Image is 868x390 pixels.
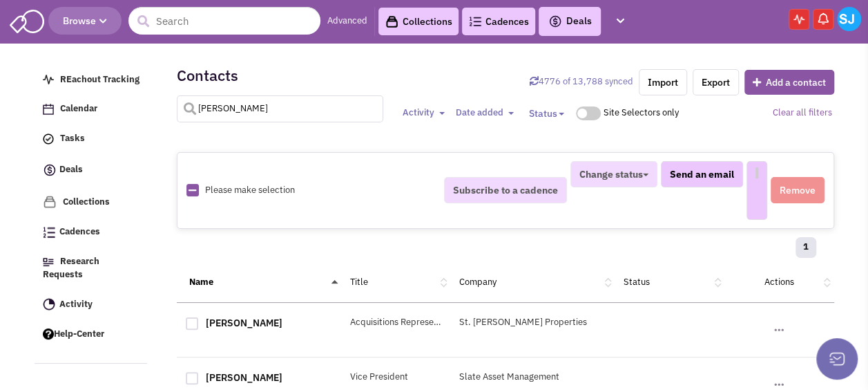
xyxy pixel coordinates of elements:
[205,184,295,196] span: Please make selection
[36,96,148,122] a: Calendar
[341,316,451,329] div: Acquisitions Representative
[548,15,591,27] span: Deals
[350,276,368,288] a: Title
[36,67,148,93] a: REachout Tracking
[772,106,831,118] a: Clear all filters
[837,7,861,31] img: Sarah Jones
[378,8,459,35] a: Collections
[43,298,55,310] img: Activity.png
[36,322,148,348] a: Help-Center
[177,95,384,122] input: Search contacts
[459,276,496,288] a: Company
[189,276,213,288] a: Name
[186,184,199,196] img: Rectangle.png
[128,7,320,35] input: Search
[444,177,567,203] button: Subscribe to a cadence
[43,104,54,115] img: Calendar.png
[530,75,633,87] a: Sync contacts with Retailsphere
[63,15,107,27] span: Browse
[385,15,398,28] img: icon-collection-lavender-black.svg
[341,371,451,384] div: Vice President
[693,69,739,95] a: Export
[548,13,562,30] img: icon-deals.svg
[455,106,503,118] span: Date added
[450,371,615,384] div: Slate Asset Management
[43,258,54,266] img: Research.png
[764,276,794,288] a: Actions
[744,70,834,95] button: Add a contact
[177,69,238,82] h2: Contacts
[60,103,97,115] span: Calendar
[43,162,57,178] img: icon-deals.svg
[639,69,687,95] a: Import
[795,237,816,258] a: 1
[528,107,557,120] span: Status
[36,219,148,245] a: Cadences
[624,276,650,288] a: Status
[36,156,148,185] a: Deals
[771,177,824,203] button: Remove
[60,73,139,85] span: REachout Tracking
[544,12,595,30] button: Deals
[603,106,684,120] div: Site Selectors only
[661,161,743,187] button: Send an email
[450,316,615,329] div: St. [PERSON_NAME] Properties
[59,226,100,238] span: Cadences
[36,189,148,216] a: Collections
[43,328,54,340] img: help.png
[59,298,93,310] span: Activity
[451,106,518,120] button: Date added
[36,249,148,288] a: Research Requests
[469,17,481,26] img: Cadences_logo.png
[43,255,99,280] span: Research Requests
[206,317,282,329] a: [PERSON_NAME]
[63,196,110,207] span: Collections
[60,133,85,145] span: Tasks
[398,106,449,120] button: Activity
[48,7,122,35] button: Browse
[36,126,148,152] a: Tasks
[10,7,44,33] img: SmartAdmin
[520,101,572,126] button: Status
[462,8,535,35] a: Cadences
[36,292,148,318] a: Activity
[43,195,57,209] img: icon-collection-lavender.png
[206,371,282,384] a: [PERSON_NAME]
[43,133,54,145] img: icon-tasks.png
[327,15,367,28] a: Advanced
[43,227,55,238] img: Cadences_logo.png
[402,106,434,118] span: Activity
